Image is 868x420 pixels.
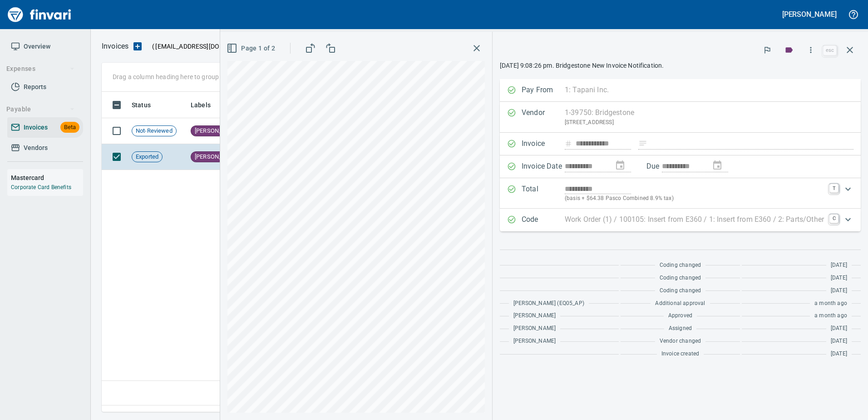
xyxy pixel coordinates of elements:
div: Expand [500,209,861,231]
div: Expand [500,178,861,209]
button: More [801,40,821,60]
button: Page 1 of 2 [225,40,279,57]
span: [PERSON_NAME] (EQ05_AP) [513,299,584,308]
h6: Mastercard [11,173,83,183]
span: Vendor changed [660,337,701,346]
span: Labels [191,100,211,110]
span: Status [132,100,163,110]
span: Exported [132,153,162,161]
a: Corporate Card Benefits [11,184,71,190]
span: [DATE] [831,274,847,283]
span: [DATE] [831,324,847,333]
p: Code [522,214,565,226]
span: Coding changed [660,286,701,295]
p: [DATE] 9:08:26 pm. Bridgestone New Invoice Notification. [500,61,861,70]
span: Coding changed [660,274,701,283]
nav: breadcrumb [102,41,128,52]
span: Assigned [669,324,692,333]
span: [PERSON_NAME] [513,324,556,333]
span: [EMAIL_ADDRESS][DOMAIN_NAME] [154,42,259,51]
p: ( ) [147,42,261,51]
a: esc [823,45,837,55]
span: Coding changed [660,261,701,270]
span: Vendors [24,142,48,154]
a: T [829,184,838,193]
span: Overview [24,41,50,52]
a: C [829,214,838,223]
p: (basis + $64.38 Pasco Combined 8.9% tax) [565,194,824,203]
h5: [PERSON_NAME] [782,10,837,19]
button: Payable [3,101,79,118]
span: [DATE] [831,337,847,346]
a: Vendors [7,138,83,158]
img: Finvari [5,4,74,25]
span: [DATE] [831,261,847,270]
a: Overview [7,36,83,57]
span: a month ago [814,299,847,308]
span: [PERSON_NAME] [191,153,243,161]
p: Total [522,184,565,203]
span: Invoices [24,122,48,133]
span: Approved [668,311,692,320]
span: [DATE] [831,350,847,359]
span: Expenses [6,63,75,75]
a: Reports [7,77,83,97]
span: Close invoice [821,39,861,61]
span: [PERSON_NAME] [513,337,556,346]
span: Not-Reviewed [132,127,176,135]
p: Invoices [102,41,128,52]
span: [DATE] [831,286,847,295]
a: InvoicesBeta [7,117,83,138]
button: Expenses [3,60,79,77]
span: Status [132,100,151,110]
span: Invoice created [661,350,700,359]
span: a month ago [814,311,847,320]
span: Page 1 of 2 [228,43,275,54]
span: [PERSON_NAME] [191,127,243,135]
span: Payable [6,104,75,115]
p: Drag a column heading here to group the table [113,72,246,81]
p: Work Order (1) / 100105: Insert from E360 / 1: Insert from E360 / 2: Parts/Other [565,214,824,225]
button: Labels [779,40,799,60]
button: [PERSON_NAME] [780,7,839,21]
span: Labels [191,100,222,110]
button: Flag [757,40,777,60]
span: Beta [60,122,79,133]
span: [PERSON_NAME] [513,311,556,320]
button: Upload an Invoice [128,41,147,52]
span: Reports [24,81,46,93]
span: Additional approval [655,299,705,308]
